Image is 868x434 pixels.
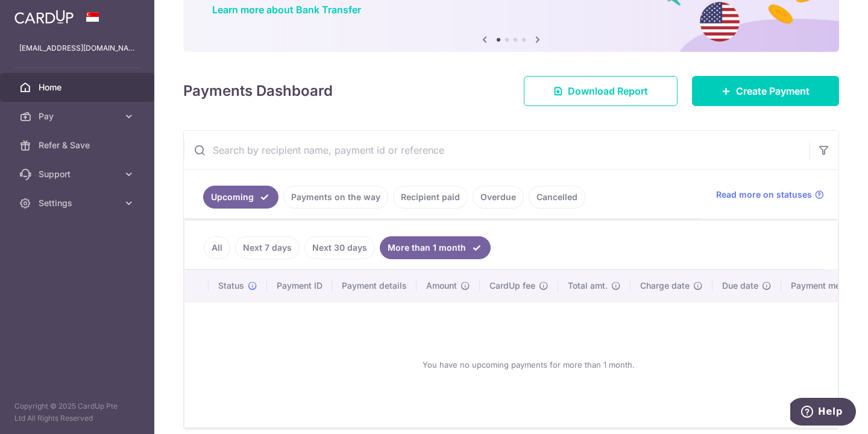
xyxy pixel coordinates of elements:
p: [EMAIL_ADDRESS][DOMAIN_NAME] [19,42,135,54]
img: CardUp [14,10,74,24]
a: Overdue [473,186,524,209]
a: Next 7 days [235,236,300,259]
span: Read more on statuses [716,189,812,201]
th: Payment details [332,270,417,301]
iframe: Opens a widget where you can find more information [790,398,856,428]
a: Learn more about Bank Transfer [212,4,361,16]
div: You have no upcoming payments for more than 1 month. [199,312,858,418]
a: Cancelled [529,186,585,209]
a: All [204,236,230,259]
span: Due date [722,280,758,292]
span: Settings [39,197,118,209]
th: Payment ID [267,270,332,301]
span: Status [218,280,244,292]
a: Payments on the way [283,186,388,209]
a: Upcoming [203,186,278,209]
a: Recipient paid [393,186,468,209]
input: Search by recipient name, payment id or reference [184,131,810,169]
span: Pay [39,110,118,122]
a: Create Payment [692,76,839,106]
span: CardUp fee [489,280,535,292]
span: Home [39,81,118,93]
span: Total amt. [568,280,608,292]
span: Download Report [568,84,648,98]
h4: Payments Dashboard [183,80,333,102]
span: Create Payment [736,84,810,98]
span: Charge date [640,280,690,292]
span: Support [39,168,118,180]
span: Refer & Save [39,139,118,151]
a: More than 1 month [380,236,491,259]
a: Download Report [524,76,678,106]
a: Read more on statuses [716,189,824,201]
a: Next 30 days [304,236,375,259]
span: Amount [426,280,457,292]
